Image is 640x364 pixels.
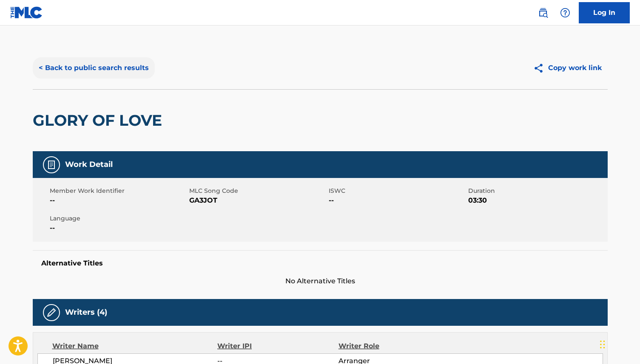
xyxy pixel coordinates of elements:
[41,259,599,268] h5: Alternative Titles
[338,341,449,351] div: Writer Role
[50,186,187,195] span: Member Work Identifier
[527,57,608,79] button: Copy work link
[329,195,466,206] span: --
[468,186,606,195] span: Duration
[538,8,548,18] img: search
[560,8,570,18] img: help
[33,57,155,79] button: < Back to public search results
[600,332,605,357] div: Drag
[329,186,466,195] span: ISWC
[33,111,166,130] h2: GLORY OF LOVE
[189,195,327,206] span: GA3JOT
[10,6,43,19] img: MLC Logo
[217,341,338,351] div: Writer IPI
[189,186,327,195] span: MLC Song Code
[65,308,107,317] h5: Writers (4)
[50,214,187,223] span: Language
[579,2,630,23] a: Log In
[65,160,113,169] h5: Work Detail
[33,276,608,286] span: No Alternative Titles
[557,4,574,21] div: Help
[597,323,640,364] iframe: Chat Widget
[52,341,218,351] div: Writer Name
[50,223,187,233] span: --
[46,308,57,318] img: Writers
[468,195,606,206] span: 03:30
[50,195,187,206] span: --
[533,63,548,73] img: Copy work link
[46,160,57,170] img: Work Detail
[535,4,552,21] a: Public Search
